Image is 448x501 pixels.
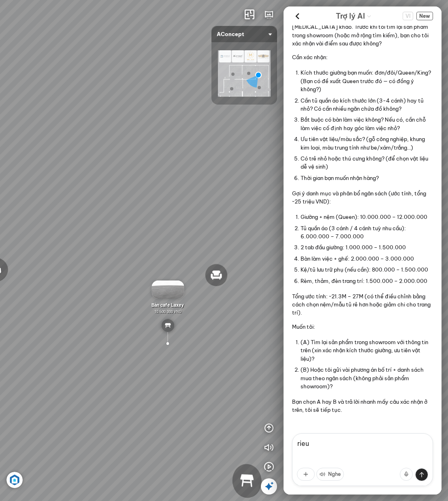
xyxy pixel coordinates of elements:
textarea: rieu [292,433,433,486]
button: Nghe [316,468,344,481]
span: VI [403,12,413,20]
div: AI Guide options [336,10,371,22]
li: Bắt buộc có bàn làm việc không? Nếu có, cần chỗ làm việc cố định hay góc làm việc nhỏ? [301,114,433,134]
span: 10.500.000 VND [154,309,181,314]
span: Trợ lý AI [336,11,365,22]
p: Gợi ý danh mục và phân bổ ngân sách (ước tính, tổng ~25 triệu VND): [292,189,433,206]
li: Bàn làm việc + ghế: 2.000.000 – 3.000.000 [301,253,433,264]
li: Kích thước giường bạn muốn: đơn/đôi/Queen/King? (Bạn có đề xuất Queen trước đó — có đồng ý không?) [301,67,433,95]
p: Tổng ước tính: ~21.3M – 27M (có thể điều chỉnh bằng cách chọn nệm/mẫu tủ rẻ hơn hoặc giảm chi cho... [292,292,433,317]
span: AConcept [217,26,272,42]
li: 2 tab đầu giường: 1.000.000 – 1.500.000 [301,242,433,253]
p: Muốn tôi: [292,323,433,331]
li: (A) Tìm lại sản phẩm trong showroom với thông tin trên (xin xác nhận kích thước giường, ưu tiên v... [301,336,433,364]
img: Artboard_6_4x_1_F4RHW9YJWHU.jpg [6,472,23,488]
span: New [416,12,433,20]
img: table_YREKD739JCN6.svg [161,319,174,332]
li: Ưu tiên vật liệu/màu sắc? (gỗ công nghiệp, khung kim loại, màu trung tính như be/xám/trắng…) [301,134,433,153]
li: Kệ/tủ lưu trữ phụ (nếu cần): 800.000 – 1.500.000 [301,264,433,275]
li: Cần tủ quần áo kích thước lớn (3-4 cánh) hay tủ nhỏ? Có cần nhiều ngăn chứa đồ không? [301,95,433,114]
p: Cần xác nhận: [292,53,433,61]
li: Có trẻ nhỏ hoặc thú cưng không? (để chọn vật liệu dễ vệ sinh) [301,153,433,173]
li: Thời gian bạn muốn nhận hàng? [301,172,433,183]
li: Giường + nệm (Queen): 10.000.000 – 12.000.000 [301,212,433,223]
li: (B) Hoặc tôi gửi vài phương án bố trí + danh sách mua theo ngân sách (không phải sản phẩm showroom)? [301,364,433,392]
button: New Chat [416,12,433,20]
span: Bàn cafe Laxey [151,302,184,308]
li: Rèm, thảm, đèn trang trí: 1.500.000 – 2.000.000 [301,275,433,286]
img: B_n_cafe_Laxey_4XGWNAEYRY6G.gif [151,280,184,299]
li: Tủ quần áo (3 cánh / 4 cánh tuỳ nhu cầu): 6.000.000 – 7.000.000 [301,223,433,242]
p: Bạn chọn A hay B và trả lời nhanh mấy câu xác nhận ở trên, tôi sẽ tiếp tục. [292,398,433,414]
button: Change language [403,12,413,20]
img: AConcept_CTMHTJT2R6E4.png [218,50,271,96]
